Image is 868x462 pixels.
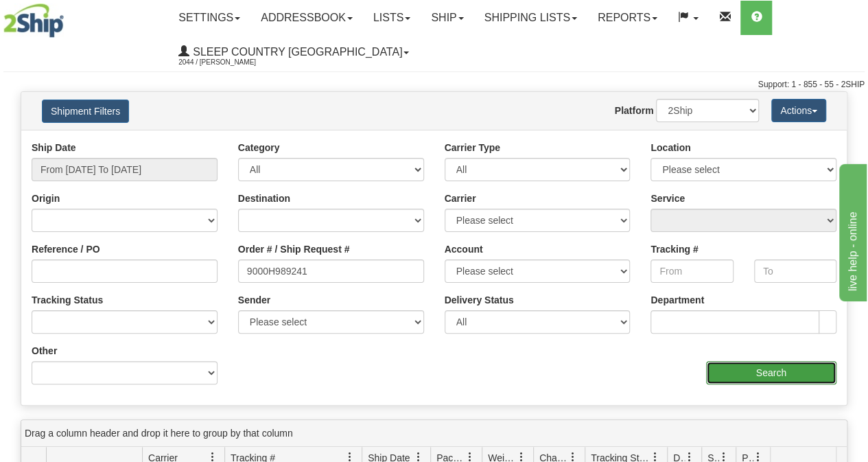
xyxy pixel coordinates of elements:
iframe: chat widget [836,161,867,301]
label: Category [238,141,280,154]
label: Other [32,344,57,358]
label: Carrier [445,192,476,205]
a: Shipping lists [474,1,587,35]
a: Lists [363,1,421,35]
div: grid grouping header [21,420,847,447]
label: Tracking # [650,242,698,256]
label: Account [445,242,483,256]
label: Platform [615,104,654,117]
span: Sleep Country [GEOGRAPHIC_DATA] [189,46,402,58]
input: To [754,259,836,283]
a: Settings [168,1,250,35]
label: Carrier Type [445,141,500,154]
input: From [650,259,733,283]
label: Service [650,192,685,205]
label: Tracking Status [32,293,103,307]
a: Addressbook [250,1,363,35]
label: Ship Date [32,141,76,154]
a: Sleep Country [GEOGRAPHIC_DATA] 2044 / [PERSON_NAME] [168,35,419,69]
div: live help - online [10,8,127,25]
label: Origin [32,192,60,205]
button: Actions [771,99,826,122]
img: logo2044.jpg [3,3,64,38]
label: Department [650,293,704,307]
div: Support: 1 - 855 - 55 - 2SHIP [3,79,865,91]
label: Sender [238,293,270,307]
label: Destination [238,192,290,205]
input: Search [706,361,837,384]
button: Shipment Filters [42,100,129,123]
label: Delivery Status [445,293,514,307]
label: Reference / PO [32,242,100,256]
label: Order # / Ship Request # [238,242,350,256]
span: 2044 / [PERSON_NAME] [178,56,281,69]
a: Reports [587,1,668,35]
label: Location [650,141,690,154]
a: Ship [421,1,473,35]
